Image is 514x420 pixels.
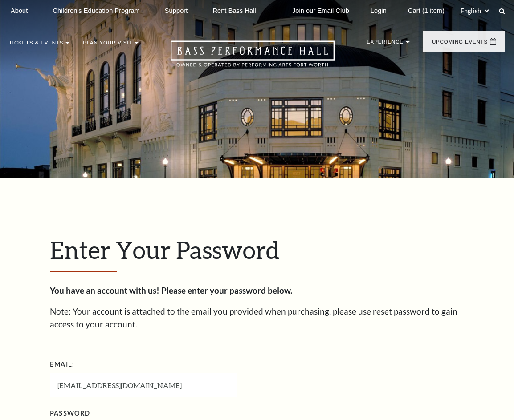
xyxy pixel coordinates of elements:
p: Tickets & Events [9,40,63,50]
p: Experience [367,40,404,49]
label: Password [50,408,90,419]
p: Children's Education Program [53,7,139,15]
p: About [11,7,28,15]
label: Email: [50,359,74,370]
p: Note: Your account is attached to the email you provided when purchasing, please use reset passwo... [50,305,464,331]
p: Plan Your Visit [83,40,132,50]
p: Rent Bass Hall [212,7,256,15]
span: Enter Your Password [50,235,279,264]
input: Required [50,373,237,397]
select: Select: [459,7,490,15]
strong: Please enter your password below. [161,285,292,295]
p: Support [165,7,188,15]
p: Upcoming Events [432,40,488,49]
strong: You have an account with us! [50,285,159,295]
